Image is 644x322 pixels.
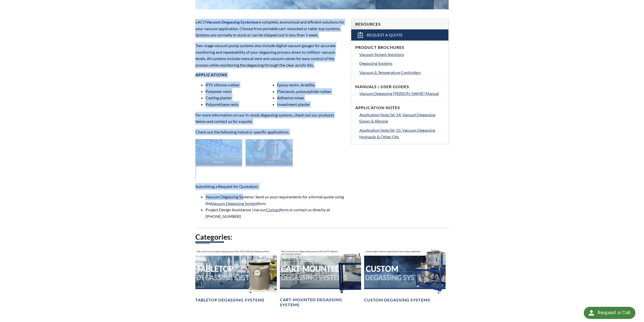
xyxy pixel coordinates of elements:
[280,297,361,308] h4: Cart-Mounted Degassing Systems
[195,129,345,135] p: Check out the following industry-specific applications.
[195,42,345,68] p: Two-stage vacuum pump systems also include digital vacuum gauges for accurate monitoring and repe...
[205,88,273,95] li: Polyester resin
[246,139,293,165] img: Industry_R_D_Thumb.jpg
[205,206,345,219] li: Project Design Assistance: Use our form or contact us directly at [PHONE_NUMBER]
[364,297,430,303] h4: Custom Degassing Systems
[587,309,595,317] img: round button
[359,69,444,76] a: Vacuum & Temperature Controllers
[359,60,444,67] a: Degassing Systems
[277,94,345,101] li: Adhesive mixes
[205,101,273,108] li: Polyurethane resin
[359,112,435,124] span: Application Note 06-14: Vacuum Degassing Epoxy & Silicone
[359,90,444,97] a: Vacuum Degassing [PERSON_NAME] Manual
[359,61,392,66] span: Degassing Systems
[195,72,345,78] h4: Applications
[364,249,446,303] a: Header showing degassing systemCustom Degassing Systems
[359,52,404,57] span: Vacuum System Solutions
[277,88,345,95] li: Plastasols, polysulphide rubber
[359,91,439,96] span: Vacuum Degassing [PERSON_NAME] Manual
[359,128,435,139] span: Application Note 06-15: Vacuum Degassing Hydraulic & Other Oils
[355,45,444,50] h4: Product Brochures
[205,82,273,88] li: RTV silicone rubber
[195,139,242,165] img: Industry_Medical_Thumb.jpg
[598,307,630,318] div: Request a Call
[359,127,444,140] a: Application Note 06-15: Vacuum Degassing Hydraulic & Other Oils
[355,22,444,27] h4: Resources
[195,19,345,38] p: LACO are complete, economical and efficient solutions for your vacuum application. Choose from po...
[355,84,444,89] h4: Manuals / User Guides
[355,105,444,110] h4: Application Notes
[205,194,345,206] li: Vacuum Degassing Systems: Send us your requirements for a formal quote using the form
[195,232,449,242] h2: Categories:
[367,32,403,38] span: Request a Quote
[195,297,264,303] h4: Tabletop Degassing Systems
[211,201,257,206] a: Vacuum Degassing System
[205,94,273,101] li: Casting plaster
[351,29,448,41] a: Request a Quote
[280,249,361,308] a: Cart-Mounted Degassing Systems headerCart-Mounted Degassing Systems
[195,249,277,303] a: Tabletop Degassing Systems headerTabletop Degassing Systems
[359,51,444,58] a: Vacuum System Solutions
[195,112,345,125] p: For more information on our in-stock degassing systems, check out our products below and contact ...
[195,183,345,190] p: Submitting a Request for Quotation:
[584,307,635,319] div: Request a Call
[277,82,345,88] li: Epoxy resins, Araldite
[266,207,280,212] a: Contact
[359,111,444,124] a: Application Note 06-14: Vacuum Degassing Epoxy & Silicone
[206,20,256,24] strong: Vacuum Degassing Systems
[277,101,345,108] li: Investment plaster
[359,70,421,75] span: Vacuum & Temperature Controllers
